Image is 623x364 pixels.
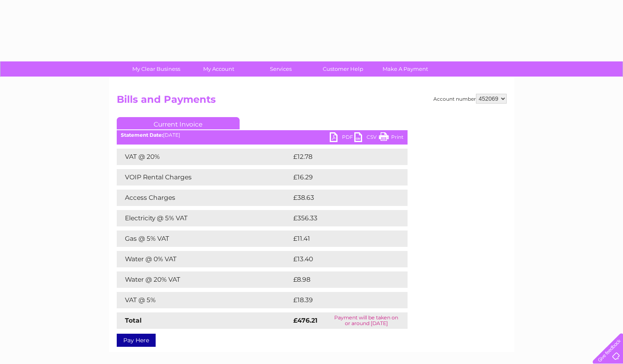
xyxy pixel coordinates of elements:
b: Statement Date: [121,132,163,138]
td: £38.63 [291,190,391,206]
td: £8.98 [291,271,389,288]
td: Water @ 20% VAT [117,271,291,288]
a: Print [379,132,403,144]
td: £13.40 [291,251,390,267]
strong: Total [125,317,142,324]
td: Electricity @ 5% VAT [117,210,291,226]
td: £12.78 [291,149,390,165]
a: My Clear Business [122,61,190,77]
td: VOIP Rental Charges [117,169,291,185]
td: Access Charges [117,190,291,206]
td: £11.41 [291,231,388,247]
a: Make A Payment [372,61,439,77]
td: Payment will be taken on or around [DATE] [325,312,408,329]
h2: Bills and Payments [117,94,507,109]
td: £356.33 [291,210,393,226]
a: My Account [185,61,252,77]
div: Account number [433,94,507,104]
a: Customer Help [309,61,377,77]
td: £18.39 [291,292,390,308]
a: PDF [330,132,354,144]
a: Pay Here [117,334,156,347]
td: £16.29 [291,169,390,185]
a: CSV [354,132,379,144]
td: Gas @ 5% VAT [117,231,291,247]
a: Current Invoice [117,117,240,129]
td: VAT @ 20% [117,149,291,165]
a: Services [247,61,315,77]
strong: £476.21 [293,317,317,324]
td: Water @ 0% VAT [117,251,291,267]
div: [DATE] [117,132,408,138]
td: VAT @ 5% [117,292,291,308]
